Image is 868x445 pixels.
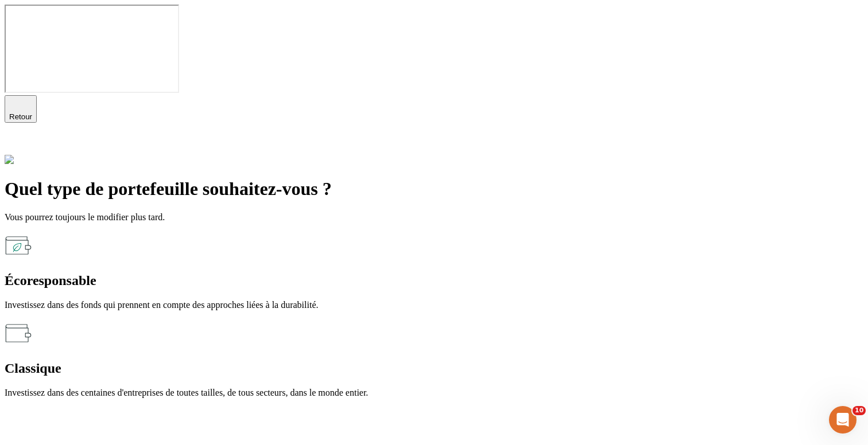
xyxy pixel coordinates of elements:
iframe: Intercom live chat [829,406,857,434]
h2: Écoresponsable [5,273,863,288]
button: Retour [5,95,37,123]
p: Investissez dans des centaines d'entreprises de toutes tailles, de tous secteurs, dans le monde e... [5,388,863,398]
h2: Classique [5,361,863,376]
img: alexis.png [5,155,14,164]
span: 10 [852,406,866,415]
p: Vous pourrez toujours le modifier plus tard. [5,212,863,222]
p: Investissez dans des fonds qui prennent en compte des approches liées à la durabilité. [5,300,863,310]
span: Retour [9,112,32,121]
h1: Quel type de portefeuille souhaitez-vous ? [5,178,863,200]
